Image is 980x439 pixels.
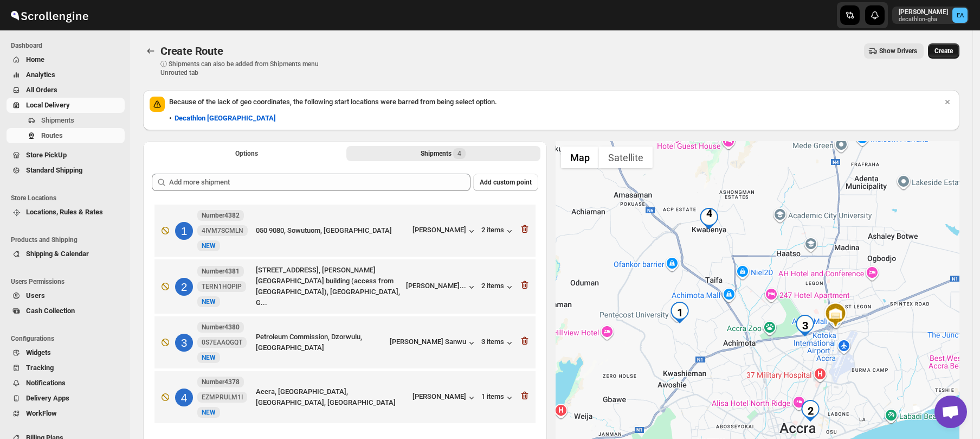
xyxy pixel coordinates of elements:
[26,409,57,417] span: WorkFlow
[26,151,67,159] span: Store PickUp
[11,236,125,244] span: Products and Shipping
[160,44,223,58] span: Create Route
[7,246,125,262] button: Shipping & Calendar
[7,113,125,128] button: Shipments
[202,378,240,386] b: Number4378
[481,282,515,292] button: 2 items
[26,101,70,109] span: Local Delivery
[175,222,193,240] div: 1
[879,47,917,55] span: Show Drivers
[800,400,821,422] div: 2
[168,110,282,127] button: Decathlon [GEOGRAPHIC_DATA]
[202,282,242,291] span: TERN1HOPIP
[202,409,216,416] span: NEW
[934,396,967,428] div: Open chat
[899,16,948,23] p: decathlon-gha
[7,205,125,220] button: Locations, Rules & Rates
[160,60,331,77] p: ⓘ Shipments can also be added from Shipments menu Unrouted tab
[390,338,477,348] button: [PERSON_NAME] Sanwu
[928,43,959,59] button: Create
[202,242,216,250] span: NEW
[7,406,125,421] button: WorkFlow
[412,392,477,403] button: [PERSON_NAME]
[346,146,541,161] button: Selected Shipments
[7,128,125,143] button: Routes
[957,12,964,19] text: EA
[26,379,66,387] span: Notifications
[7,391,125,406] button: Delivery Apps
[235,149,258,158] span: Options
[481,392,515,403] button: 1 items
[11,194,125,202] span: Store Locations
[26,71,55,79] span: Analytics
[26,208,103,216] span: Locations, Rules & Rates
[169,97,942,107] p: Because of the lack of geo coordinates, the following start locations were barred from being sele...
[7,303,125,319] button: Cash Collection
[899,8,948,16] p: [PERSON_NAME]
[952,8,968,23] span: Emmanuel Adu-Mensah
[7,360,125,376] button: Tracking
[9,2,90,29] img: ScrollEngine
[669,302,691,323] div: 1
[892,7,969,24] button: User menu
[256,332,385,353] div: Petroleum Commission, Dzorwulu, [GEOGRAPHIC_DATA]
[7,52,125,67] button: Home
[406,282,466,290] div: [PERSON_NAME]...
[481,338,515,348] button: 3 items
[481,226,515,237] button: 2 items
[864,43,924,59] button: Show Drivers
[256,225,408,236] div: 050 9080, Sowutuom, [GEOGRAPHIC_DATA]
[202,354,216,361] span: NEW
[26,250,89,258] span: Shipping & Calendar
[26,394,69,402] span: Delivery Apps
[169,174,470,191] input: Add more shipment
[26,291,45,300] span: Users
[202,338,242,347] span: 0S7EAAQGQT
[202,226,243,235] span: 4IVM7SCMLN
[473,174,538,191] button: Add custom point
[169,113,276,124] div: •
[11,334,125,343] span: Configurations
[412,226,477,237] button: [PERSON_NAME]
[26,86,57,94] span: All Orders
[256,265,402,308] div: [STREET_ADDRESS], [PERSON_NAME][GEOGRAPHIC_DATA] building (access from [GEOGRAPHIC_DATA]), [GEOGR...
[26,348,51,357] span: Widgets
[202,393,243,402] span: EZMPRULM1I
[406,282,477,292] button: [PERSON_NAME]...
[202,323,240,331] b: Number4380
[202,298,216,306] span: NEW
[480,178,532,187] span: Add custom point
[7,67,125,82] button: Analytics
[175,278,193,296] div: 2
[698,208,720,230] div: 4
[934,47,953,55] span: Create
[41,116,74,124] span: Shipments
[256,386,408,408] div: Accra, [GEOGRAPHIC_DATA], [GEOGRAPHIC_DATA], [GEOGRAPHIC_DATA]
[421,148,466,159] div: Shipments
[175,114,276,122] b: Decathlon [GEOGRAPHIC_DATA]
[143,43,158,59] button: Routes
[940,94,955,110] button: Dismiss notification
[26,166,82,174] span: Standard Shipping
[561,147,599,168] button: Show street map
[202,268,240,275] b: Number4381
[202,212,240,219] b: Number4382
[175,334,193,352] div: 3
[7,345,125,360] button: Widgets
[457,149,461,158] span: 4
[11,277,125,286] span: Users Permissions
[794,315,816,336] div: 3
[7,288,125,303] button: Users
[11,41,125,50] span: Dashboard
[599,147,653,168] button: Show satellite imagery
[26,364,54,372] span: Tracking
[41,131,63,139] span: Routes
[26,55,44,63] span: Home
